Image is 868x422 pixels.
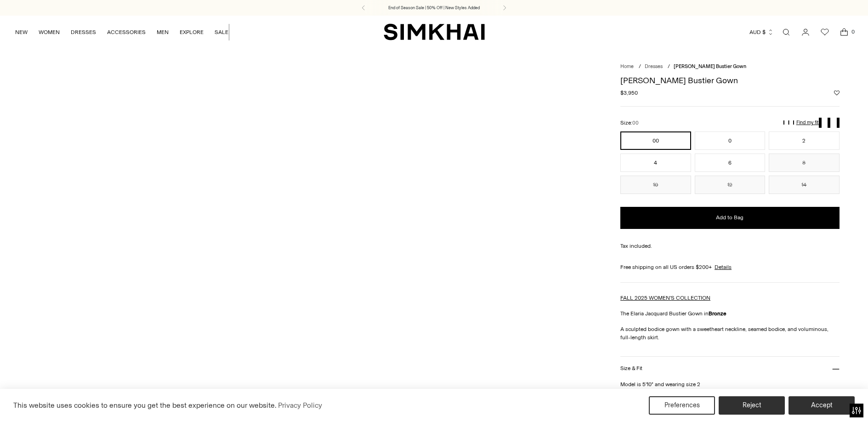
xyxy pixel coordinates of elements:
button: Size & Fit [620,357,840,380]
a: MEN [157,22,169,42]
button: Add to Bag [620,207,840,229]
button: 14 [769,176,840,194]
a: WOMEN [39,22,60,42]
h3: Size & Fit [620,365,642,371]
a: ACCESSORIES [107,22,146,42]
a: Wishlist [816,23,834,41]
a: SALE [215,22,228,42]
button: Preferences [649,396,715,415]
button: 6 [695,154,766,172]
div: / [639,63,641,71]
span: 0 [849,28,857,36]
span: [PERSON_NAME] Bustier Gown [674,63,746,69]
label: Size: [620,119,639,127]
button: 4 [620,154,691,172]
button: 0 [695,131,766,150]
a: FALL 2025 WOMEN'S COLLECTION [620,295,710,301]
div: Free shipping on all US orders $200+ [620,263,840,271]
button: AUD $ [749,22,774,42]
button: Add to Wishlist [834,90,840,96]
a: SIMKHAI [384,23,485,41]
a: Dresses [645,63,663,69]
a: DRESSES [71,22,96,42]
span: $3,950 [620,89,638,97]
p: The Elaria Jacquard Bustier Gown in [620,309,840,318]
nav: breadcrumbs [620,63,840,71]
a: EXPLORE [180,22,204,42]
button: 00 [620,131,691,150]
h1: [PERSON_NAME] Bustier Gown [620,76,840,85]
a: Go to the account page [796,23,815,41]
a: Open search modal [777,23,795,41]
span: 00 [632,120,639,126]
a: NEW [15,22,28,42]
button: Reject [719,396,785,415]
strong: Bronze [709,310,726,317]
button: Accept [789,396,855,415]
div: / [668,63,670,71]
button: 12 [695,176,766,194]
a: Details [715,263,732,271]
button: 8 [769,154,840,172]
a: Home [620,63,634,69]
div: Tax included. [620,242,840,250]
p: A sculpted bodice gown with a sweetheart neckline, seamed bodice, and voluminous, full-length skirt. [620,325,840,342]
button: 10 [620,176,691,194]
span: This website uses cookies to ensure you get the best experience on our website. [13,401,277,410]
a: Privacy Policy (opens in a new tab) [277,399,323,412]
span: Add to Bag [716,214,743,222]
a: Open cart modal [835,23,853,41]
button: 2 [769,131,840,150]
p: Model is 5'10" and wearing size 2 Fully Lined, Back Zip [620,380,840,397]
